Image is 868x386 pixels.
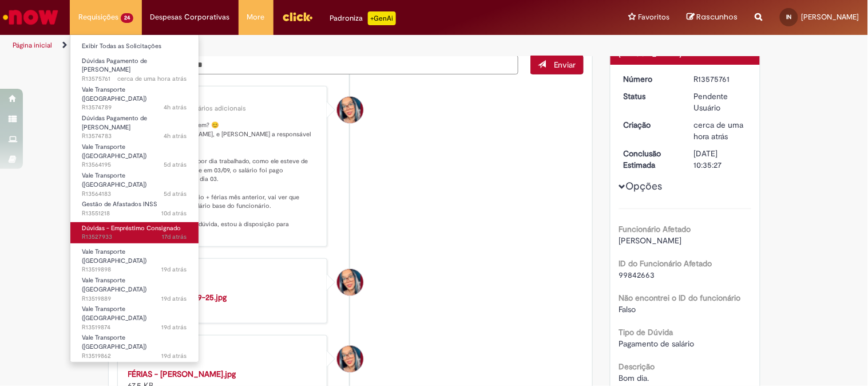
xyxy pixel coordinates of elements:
[694,90,747,113] div: Pendente Usuário
[70,222,199,243] a: Aberto R13527933 : Dúvidas - Empréstimo Consignado
[150,11,230,23] span: Despesas Corporativas
[694,73,747,85] div: R13575761
[330,11,396,25] div: Padroniza
[787,13,792,21] span: IN
[615,119,685,131] dt: Criação
[694,119,747,142] div: 29/09/2025 10:35:11
[82,333,146,351] span: Vale Transporte ([GEOGRAPHIC_DATA])
[70,170,199,194] a: Aberto R13564183 : Vale Transporte (VT)
[368,11,396,25] p: +GenAi
[82,209,187,218] span: R13551218
[70,40,199,53] a: Exibir Todas as Solicitações
[164,132,187,140] span: 4h atrás
[802,12,859,22] span: [PERSON_NAME]
[619,361,655,372] b: Descrição
[247,11,265,23] span: More
[118,74,187,83] span: cerca de uma hora atrás
[13,41,52,50] a: Página inicial
[164,160,187,169] time: 24/09/2025 16:51:11
[82,85,146,103] span: Vale Transporte ([GEOGRAPHIC_DATA])
[337,269,363,296] div: Maira Priscila Da Silva Arnaldo
[82,352,187,361] span: R13519862
[70,361,199,385] a: Aberto R13519851 : Vale Transporte (VT)
[619,327,673,337] b: Tipo de Dúvida
[82,305,146,322] span: Vale Transporte ([GEOGRAPHIC_DATA])
[164,160,187,169] span: 5d atrás
[164,103,187,112] time: 29/09/2025 07:46:16
[337,346,363,372] div: Maira Priscila Da Silva Arnaldo
[162,352,187,360] time: 11/09/2025 09:11:12
[70,34,199,363] ul: Requisições
[82,190,187,199] span: R13564183
[9,35,570,56] ul: Trilhas de página
[164,190,187,198] time: 24/09/2025 16:50:09
[337,97,363,123] div: Maira Priscila Da Silva Arnaldo
[70,112,199,137] a: Aberto R13574783 : Dúvidas Pagamento de Salário
[162,323,187,332] time: 11/09/2025 09:12:41
[70,332,199,356] a: Aberto R13519862 : Vale Transporte (VT)
[82,57,147,74] span: Dúvidas Pagamento de [PERSON_NAME]
[1,6,60,29] img: ServiceNow
[82,224,181,233] span: Dúvidas - Empréstimo Consignado
[82,200,157,208] span: Gestão de Afastados INSS
[162,233,187,241] time: 12/09/2025 14:27:55
[619,338,695,349] span: Pagamento de salário
[619,304,636,314] span: Falso
[82,143,146,160] span: Vale Transporte ([GEOGRAPHIC_DATA])
[82,294,187,304] span: R13519889
[128,292,227,302] a: [PERSON_NAME] 09-25.jpg
[162,209,187,218] span: 10d atrás
[117,55,519,74] textarea: Digite sua mensagem aqui...
[118,74,187,83] time: 29/09/2025 10:35:12
[162,233,187,241] span: 17d atrás
[70,303,199,328] a: Aberto R13519874 : Vale Transporte (VT)
[162,265,187,274] span: 19d atrás
[82,103,187,112] span: R13574789
[619,258,712,269] b: ID do Funcionário Afetado
[694,120,744,141] time: 29/09/2025 10:35:11
[82,160,187,170] span: R13564195
[164,132,187,140] time: 29/09/2025 07:43:28
[82,276,146,294] span: Vale Transporte ([GEOGRAPHIC_DATA])
[128,95,319,102] div: [PERSON_NAME]
[82,114,147,132] span: Dúvidas Pagamento de [PERSON_NAME]
[697,11,738,22] span: Rascunhos
[82,247,146,265] span: Vale Transporte ([GEOGRAPHIC_DATA])
[82,323,187,332] span: R13519874
[162,265,187,274] time: 11/09/2025 09:14:39
[162,209,187,218] time: 19/09/2025 15:17:06
[128,121,319,238] p: [PERSON_NAME], tudo bem? 😊 Meu nome é [PERSON_NAME], e [PERSON_NAME] a responsável pelo seu atend...
[70,55,199,80] a: Aberto R13575761 : Dúvidas Pagamento de Salário
[164,190,187,198] span: 5d atrás
[128,344,319,351] div: [PERSON_NAME]
[78,11,118,23] span: Requisições
[694,120,744,141] span: cerca de uma hora atrás
[619,270,655,280] span: 99842663
[619,224,691,234] b: Funcionário Afetado
[282,8,313,25] img: click_logo_yellow_360x200.png
[162,352,187,360] span: 19d atrás
[619,235,682,246] span: [PERSON_NAME]
[82,265,187,274] span: R13519898
[128,292,319,314] div: 112 KB
[615,148,685,171] dt: Conclusão Estimada
[70,141,199,166] a: Aberto R13564195 : Vale Transporte (VT)
[173,104,247,113] small: Comentários adicionais
[554,60,576,70] span: Enviar
[128,267,319,274] div: [PERSON_NAME]
[615,90,685,102] dt: Status
[128,369,236,379] a: FÉRIAS - [PERSON_NAME].jpg
[70,198,199,219] a: Aberto R13551218 : Gestão de Afastados INSS
[70,246,199,270] a: Aberto R13519898 : Vale Transporte (VT)
[121,13,133,23] span: 24
[82,74,187,84] span: R13575761
[694,148,747,171] div: [DATE] 10:35:27
[687,12,738,23] a: Rascunhos
[70,274,199,299] a: Aberto R13519889 : Vale Transporte (VT)
[615,73,685,85] dt: Número
[70,84,199,108] a: Aberto R13574789 : Vale Transporte (VT)
[639,11,670,23] span: Favoritos
[162,294,187,303] span: 19d atrás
